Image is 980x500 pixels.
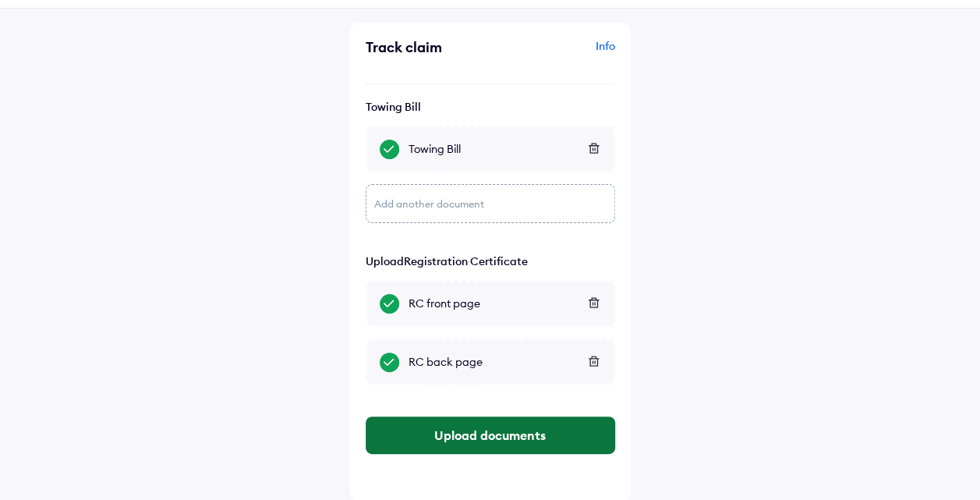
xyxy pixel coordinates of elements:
[366,38,486,56] div: Track claim
[366,417,615,454] button: Upload documents
[409,141,601,157] div: Towing Bill
[366,184,615,223] div: Add another document
[366,254,615,268] p: Upload Registration Certificate
[494,38,615,68] div: Info
[366,100,615,114] div: Towing Bill
[409,296,601,311] div: RC front page
[409,354,601,370] div: RC back page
